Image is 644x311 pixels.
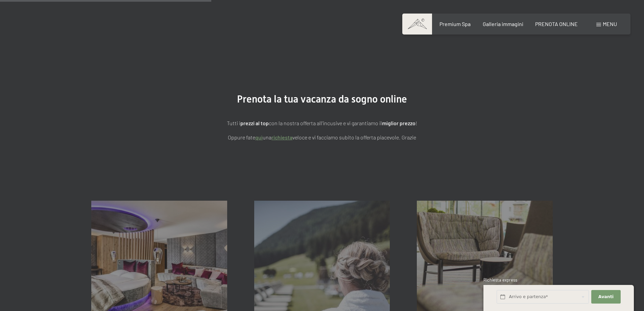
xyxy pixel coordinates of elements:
[382,120,415,126] strong: miglior prezzo
[153,133,491,142] p: Oppure fate una veloce e vi facciamo subito la offerta piacevole. Grazie
[255,134,263,140] a: quì
[271,134,292,140] a: richiesta
[483,21,523,27] a: Galleria immagini
[603,21,617,27] span: Menu
[591,290,620,304] button: Avanti
[153,119,491,128] p: Tutti i con la nostra offerta all'incusive e vi garantiamo il !
[483,277,517,283] span: Richiesta express
[240,120,269,126] strong: prezzi al top
[237,93,407,105] span: Prenota la tua vacanza da sogno online
[535,21,578,27] a: PRENOTA ONLINE
[439,21,471,27] a: Premium Spa
[598,294,614,300] span: Avanti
